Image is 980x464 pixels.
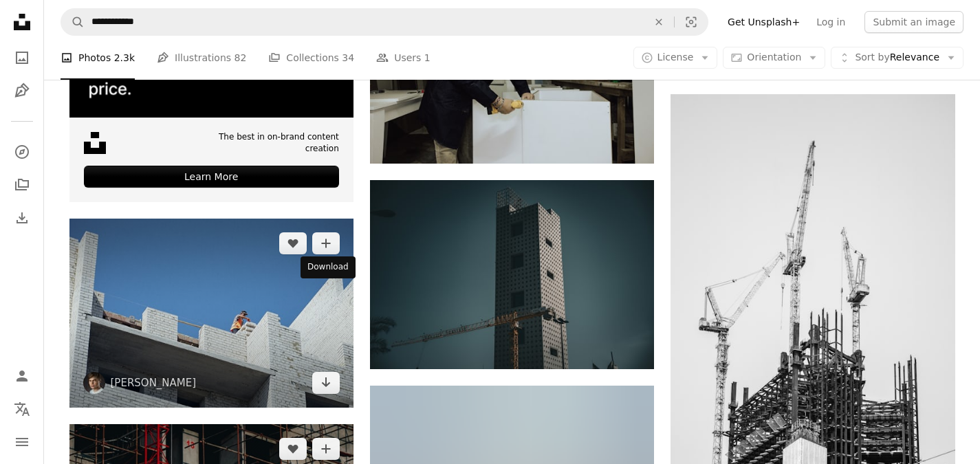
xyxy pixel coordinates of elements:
img: Go to Oleksandr Skochko's profile [83,372,105,394]
a: a tall building with a crane in front of it [370,268,654,280]
span: 34 [342,50,354,65]
a: Log in [808,11,853,33]
a: Collections [8,171,36,199]
button: Add to Collection [312,232,340,254]
button: Sort byRelevance [831,47,963,69]
a: Photos [8,44,36,71]
img: a person on a roof [69,219,353,408]
button: Menu [8,428,36,456]
button: License [633,47,718,69]
span: 1 [424,50,431,65]
a: Get Unsplash+ [719,11,808,33]
a: Collections 34 [268,36,354,80]
div: Learn More [84,166,339,188]
button: Add to Collection [312,438,340,460]
button: Clear [644,9,674,35]
form: Find visuals sitewide [61,8,708,36]
img: file-1631678316303-ed18b8b5cb9cimage [84,132,106,154]
a: a person on a roof [69,307,353,319]
a: grayscale photo of crane near building [671,333,955,345]
a: Explore [8,138,36,166]
span: Orientation [747,52,801,63]
span: License [657,52,694,63]
span: The best in on-brand content creation [183,131,339,155]
span: Sort by [855,52,889,63]
a: [PERSON_NAME] [111,376,197,390]
a: Illustrations 82 [157,36,246,80]
button: Like [279,438,307,460]
span: 82 [235,50,247,65]
a: Users 1 [376,36,431,80]
span: Relevance [855,51,939,65]
button: Visual search [675,9,708,35]
button: Like [279,232,307,254]
button: Submit an image [864,11,963,33]
div: Download [301,256,356,278]
button: Search Unsplash [61,9,85,35]
button: Orientation [723,47,825,69]
a: Home — Unsplash [8,8,36,38]
button: Language [8,395,36,423]
a: Download History [8,204,36,232]
a: Log in / Sign up [8,362,36,390]
a: Illustrations [8,77,36,104]
a: Download [312,372,340,394]
img: a tall building with a crane in front of it [370,180,654,369]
